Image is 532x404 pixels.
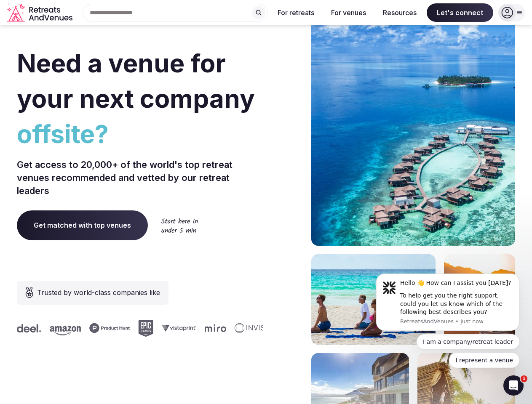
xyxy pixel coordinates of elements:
span: Trusted by world-class companies like [37,287,160,298]
svg: Vistaprint company logo [162,324,196,332]
button: Resources [376,3,423,22]
svg: Retreats and Venues company logo [7,3,74,22]
svg: Epic Games company logo [138,320,153,337]
iframe: Intercom live chat [503,375,524,396]
p: Get access to 20,000+ of the world's top retreat venues recommended and vetted by our retreat lea... [17,158,263,197]
svg: Miro company logo [205,324,226,332]
span: Let's connect [427,3,493,22]
svg: Deel company logo [17,324,41,332]
svg: Invisible company logo [235,323,281,333]
iframe: Intercom notifications message [364,263,532,400]
img: Start here in under 5 min [161,218,198,233]
button: For venues [324,3,373,22]
img: yoga on tropical beach [311,254,436,345]
img: woman sitting in back of truck with camels [444,254,515,345]
span: Need a venue for your next company [17,48,255,114]
button: For retreats [271,3,321,22]
a: Visit the homepage [7,3,74,22]
span: 1 [521,375,527,382]
a: Get matched with top venues [17,210,148,240]
span: offsite? [17,116,263,151]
